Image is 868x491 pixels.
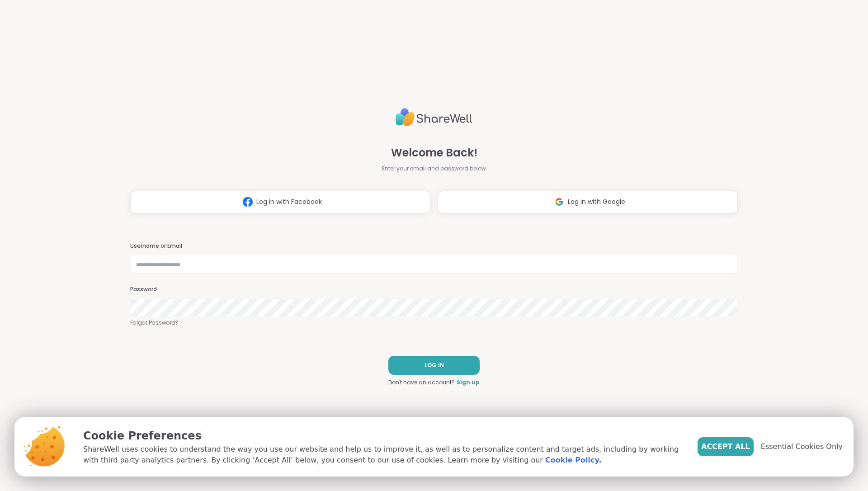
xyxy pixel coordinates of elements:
[130,319,738,327] a: Forgot Password?
[568,197,625,207] span: Log in with Google
[701,441,750,452] span: Accept All
[83,444,683,466] p: ShareWell uses cookies to understand the way you use our website and help us to improve it, as we...
[761,441,843,452] span: Essential Cookies Only
[388,378,455,387] span: Don't have an account?
[438,191,738,213] button: Log in with Google
[396,104,472,130] img: ShareWell Logo
[130,286,738,293] h3: Password
[425,361,444,369] span: LOG IN
[457,378,480,387] a: Sign up
[388,356,480,375] button: LOG IN
[391,145,477,161] span: Welcome Back!
[545,455,601,466] a: Cookie Policy.
[239,194,256,210] img: ShareWell Logomark
[83,428,683,444] p: Cookie Preferences
[698,437,754,456] button: Accept All
[551,194,568,210] img: ShareWell Logomark
[130,191,430,213] button: Log in with Facebook
[130,242,738,250] h3: Username or Email
[256,197,322,207] span: Log in with Facebook
[382,165,486,173] span: Enter your email and password below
